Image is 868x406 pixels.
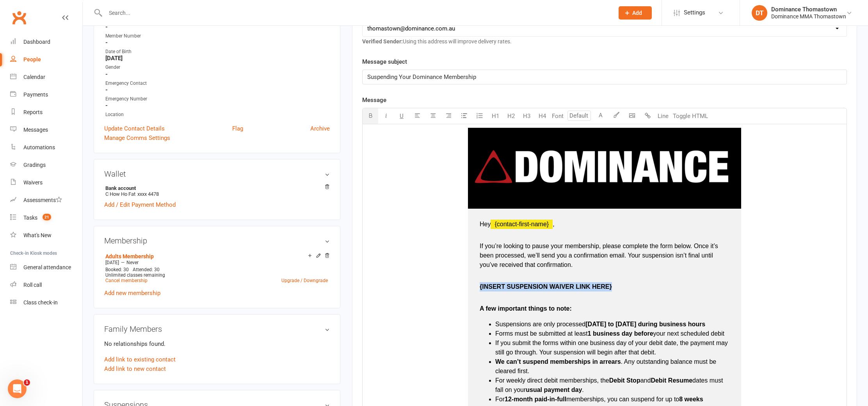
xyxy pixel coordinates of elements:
div: Emergency Contact [105,80,330,87]
a: Cancel membership [105,278,148,283]
div: People [23,56,41,63]
a: Gradings [10,156,82,174]
li: C How Ho Fat [104,184,330,198]
div: General attendance [23,264,71,270]
span: Debit Stop [609,377,640,384]
div: Messages [23,127,48,133]
a: Tasks 21 [10,209,82,227]
span: Attended: 30 [133,267,160,272]
span: memberships, you can suspend for up to [566,396,679,402]
button: Toggle HTML [671,108,710,124]
input: Search... [103,7,608,18]
span: 1 business day before [588,330,653,337]
iframe: Intercom live chat [8,379,27,398]
div: Reports [23,109,43,115]
div: — [103,259,330,266]
span: Settings [684,4,705,21]
span: If you submit the forms within one business day of your debit date, the payment may still go thro... [495,340,729,356]
a: People [10,51,82,68]
span: Booked: 30 [105,267,129,272]
span: xxxx 4478 [137,191,159,197]
span: Add [632,10,642,16]
div: Roll call [23,282,42,288]
a: Waivers [10,174,82,191]
strong: - [105,39,330,46]
span: dates must fall on your [495,377,725,393]
div: Tasks [23,215,37,221]
span: Debit Resume [651,377,692,384]
span: U [400,113,404,120]
div: Dominance MMA Thomastown [771,13,846,20]
h3: Membership [104,236,330,245]
span: Using this address will improve delivery rates. [362,38,512,45]
a: Automations [10,139,82,156]
a: Assessments [10,191,82,209]
span: usual payment day [526,386,582,393]
a: What's New [10,227,82,244]
button: Add [619,6,652,20]
button: U [394,108,409,124]
div: Assessments [23,197,62,203]
a: Adults Membership [105,253,154,259]
span: . Any outstanding balance must be cleared first. [495,358,718,374]
div: Automations [23,144,55,150]
label: Message subject [362,57,407,66]
div: Dashboard [23,39,50,45]
img: bf3eda11-9270-46cb-9fb7-554ff1c9493e.png [468,128,741,206]
span: A few important things to note: [480,305,572,312]
span: We can’t suspend memberships in arrears [495,358,621,365]
span: 12-month paid-in-full [505,396,566,402]
div: Gender [105,64,330,71]
a: Roll call [10,276,82,294]
div: DT [752,5,767,21]
strong: - [105,86,330,93]
strong: - [105,102,330,109]
span: Suspending Your Dominance Membership [367,73,476,80]
a: Calendar [10,68,82,86]
button: Line [655,108,671,124]
a: Flag [232,124,243,133]
input: Default [567,111,591,121]
button: H4 [534,108,550,124]
strong: - [105,71,330,78]
span: For weekly direct debit memberships, the [495,377,609,384]
a: Class kiosk mode [10,294,82,311]
span: Hey [480,221,491,227]
a: Update Contact Details [104,124,165,133]
span: [DATE] [105,260,119,265]
div: Location [105,111,330,118]
span: Unlimited classes remaining [105,272,165,278]
a: Add link to new contact [104,364,166,374]
div: Calendar [23,74,45,80]
div: What's New [23,232,52,238]
strong: [DATE] [105,55,330,62]
p: No relationships found. [104,339,330,349]
div: Dominance Thomastown [771,6,846,13]
span: For [495,396,505,402]
button: A [593,108,608,124]
button: H1 [487,108,503,124]
label: Message [362,95,386,105]
a: Manage Comms Settings [104,133,170,143]
span: If you’re looking to pause your membership, please complete the form below. Once it’s been proces... [480,243,720,268]
h3: Wallet [104,170,330,178]
strong: Verified Sender: [362,38,403,45]
h3: Family Members [104,325,330,333]
a: Add new membership [104,290,160,297]
div: Emergency Number [105,95,330,103]
button: Font [550,108,566,124]
span: [DATE] to [DATE] during business hours [585,321,705,327]
a: General attendance kiosk mode [10,259,82,276]
a: Messages [10,121,82,139]
span: 1 [24,379,30,386]
div: Member Number [105,32,330,40]
a: Add / Edit Payment Method [104,200,176,209]
a: Payments [10,86,82,104]
a: Add link to existing contact [104,355,176,364]
a: Reports [10,104,82,121]
div: Waivers [23,179,43,186]
div: Gradings [23,162,46,168]
span: , [553,221,554,227]
a: Dashboard [10,33,82,51]
a: Archive [310,124,330,133]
